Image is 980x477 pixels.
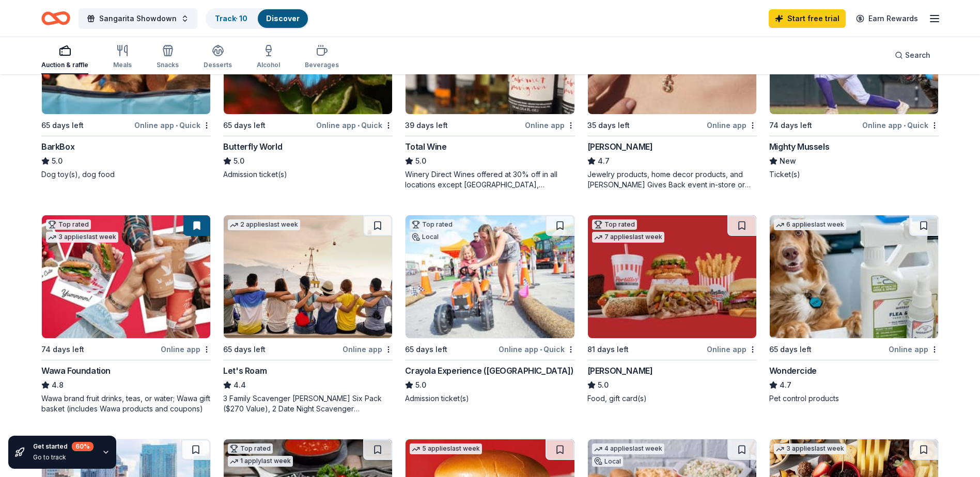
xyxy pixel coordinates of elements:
[410,443,482,454] div: 5 applies last week
[587,343,629,356] div: 81 days left
[223,343,266,356] div: 65 days left
[592,232,664,243] div: 7 applies last week
[223,393,393,414] div: 3 Family Scavenger [PERSON_NAME] Six Pack ($270 Value), 2 Date Night Scavenger [PERSON_NAME] Two ...
[41,169,211,180] div: Dog toy(s), dog food
[769,169,939,180] div: Ticket(s)
[46,232,118,243] div: 3 applies last week
[204,40,232,74] button: Desserts
[780,155,796,167] span: New
[405,343,447,356] div: 65 days left
[405,364,573,377] div: Crayola Experience ([GEOGRAPHIC_DATA])
[99,12,177,25] span: Sangarita Showdown
[587,169,757,190] div: Jewelry products, home decor products, and [PERSON_NAME] Gives Back event in-store or online (or ...
[769,364,817,377] div: Wondercide
[592,219,637,230] div: Top rated
[157,61,179,69] div: Snacks
[587,393,757,404] div: Food, gift card(s)
[33,442,94,451] div: Get started
[587,364,653,377] div: [PERSON_NAME]
[223,364,267,377] div: Let's Roam
[266,14,300,23] a: Discover
[234,379,246,391] span: 4.4
[157,40,179,74] button: Snacks
[769,215,939,404] a: Image for Wondercide6 applieslast week65 days leftOnline appWondercide4.7Pet control products
[234,155,244,167] span: 5.0
[592,443,664,454] div: 4 applies last week
[33,453,94,462] div: Go to track
[886,45,939,66] button: Search
[405,119,448,132] div: 39 days left
[228,443,273,454] div: Top rated
[592,456,623,467] div: Local
[204,61,232,69] div: Desserts
[52,379,64,391] span: 4.8
[410,232,441,242] div: Local
[587,119,630,132] div: 35 days left
[769,343,812,356] div: 65 days left
[223,140,282,153] div: Butterfly World
[343,343,393,356] div: Online app
[257,40,280,74] button: Alcohol
[499,343,575,356] div: Online app Quick
[176,121,178,130] span: •
[774,219,846,230] div: 6 applies last week
[215,14,247,23] a: Track· 10
[707,119,757,132] div: Online app
[587,215,757,404] a: Image for Portillo'sTop rated7 applieslast week81 days leftOnline app[PERSON_NAME]5.0Food, gift c...
[305,40,339,74] button: Beverages
[41,364,111,377] div: Wawa Foundation
[41,119,84,132] div: 65 days left
[52,155,63,167] span: 5.0
[598,379,609,391] span: 5.0
[134,119,211,132] div: Online app Quick
[769,9,846,28] a: Start free trial
[410,219,455,230] div: Top rated
[206,8,309,29] button: Track· 10Discover
[41,40,88,74] button: Auction & raffle
[406,215,574,338] img: Image for Crayola Experience (Orlando)
[770,215,938,338] img: Image for Wondercide
[405,140,446,153] div: Total Wine
[316,119,393,132] div: Online app Quick
[79,8,197,29] button: Sangarita Showdown
[525,119,575,132] div: Online app
[862,119,939,132] div: Online app Quick
[228,219,300,230] div: 2 applies last week
[889,343,939,356] div: Online app
[357,121,360,130] span: •
[41,215,211,414] a: Image for Wawa FoundationTop rated3 applieslast week74 days leftOnline appWawa Foundation4.8Wawa ...
[588,215,756,338] img: Image for Portillo's
[223,215,393,414] a: Image for Let's Roam2 applieslast week65 days leftOnline appLet's Roam4.43 Family Scavenger [PERS...
[707,343,757,356] div: Online app
[257,61,280,69] div: Alcohol
[774,443,846,454] div: 3 applies last week
[223,169,393,180] div: Admission ticket(s)
[41,6,70,30] a: Home
[769,140,829,153] div: Mighty Mussels
[904,121,906,130] span: •
[598,155,610,167] span: 4.7
[223,119,266,132] div: 65 days left
[587,140,653,153] div: [PERSON_NAME]
[415,155,426,167] span: 5.0
[850,9,924,28] a: Earn Rewards
[161,343,211,356] div: Online app
[113,61,132,69] div: Meals
[46,219,91,230] div: Top rated
[905,49,930,61] span: Search
[41,140,74,153] div: BarkBox
[113,40,132,74] button: Meals
[540,345,542,354] span: •
[405,215,574,404] a: Image for Crayola Experience (Orlando)Top ratedLocal65 days leftOnline app•QuickCrayola Experienc...
[41,343,84,356] div: 74 days left
[405,393,574,404] div: Admission ticket(s)
[228,456,293,467] div: 1 apply last week
[224,215,392,338] img: Image for Let's Roam
[42,215,210,338] img: Image for Wawa Foundation
[41,393,211,414] div: Wawa brand fruit drinks, teas, or water; Wawa gift basket (includes Wawa products and coupons)
[405,169,574,190] div: Winery Direct Wines offered at 30% off in all locations except [GEOGRAPHIC_DATA], [GEOGRAPHIC_DAT...
[769,119,812,132] div: 74 days left
[415,379,426,391] span: 5.0
[72,442,94,451] div: 60 %
[769,393,939,404] div: Pet control products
